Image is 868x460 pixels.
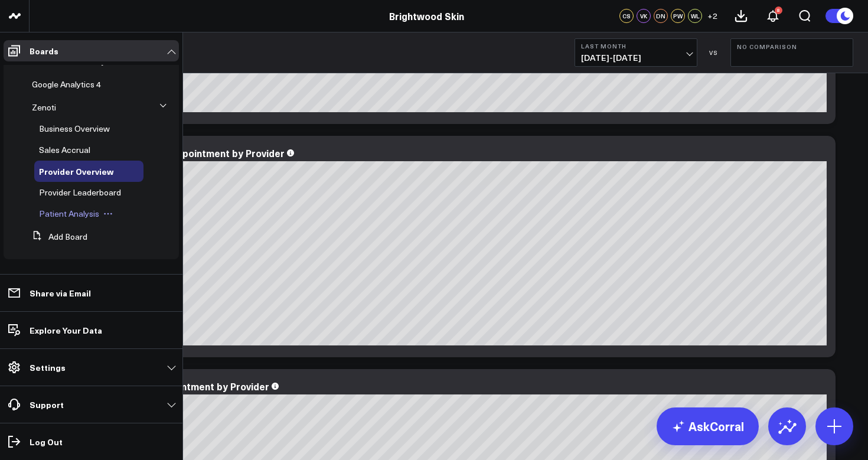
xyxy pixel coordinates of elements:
[707,12,717,20] span: + 2
[30,363,66,372] p: Settings
[30,400,64,409] p: Support
[688,9,702,23] div: WL
[575,38,697,67] button: Last Month[DATE]-[DATE]
[654,9,668,23] div: DN
[32,79,101,90] span: Google Analytics 4
[32,57,106,66] a: Executive Summary
[657,407,759,445] a: AskCorral
[39,188,121,197] a: Provider Leaderboard
[705,9,719,23] button: +2
[637,9,651,23] div: VK
[39,145,90,155] a: Sales Accrual
[32,80,101,89] a: Google Analytics 4
[730,38,853,67] button: No Comparison
[619,9,634,23] div: CS
[4,431,179,452] a: Log Out
[27,226,87,247] button: Add Board
[30,46,58,56] p: Boards
[39,209,99,218] a: Patient Analysis
[581,43,691,50] b: Last Month
[30,325,102,335] p: Explore Your Data
[32,103,56,112] a: Zenoti
[39,123,110,134] span: Business Overview
[389,9,464,22] a: Brightwood Skin
[30,437,63,446] p: Log Out
[39,124,110,133] a: Business Overview
[32,102,56,113] span: Zenoti
[737,43,847,50] b: No Comparison
[39,144,90,155] span: Sales Accrual
[775,6,782,14] div: 8
[703,49,725,56] div: VS
[30,288,91,298] p: Share via Email
[39,167,113,176] a: Provider Overview
[39,187,121,198] span: Provider Leaderboard
[39,165,113,177] span: Provider Overview
[581,53,691,63] span: [DATE] - [DATE]
[671,9,685,23] div: PW
[39,208,99,219] span: Patient Analysis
